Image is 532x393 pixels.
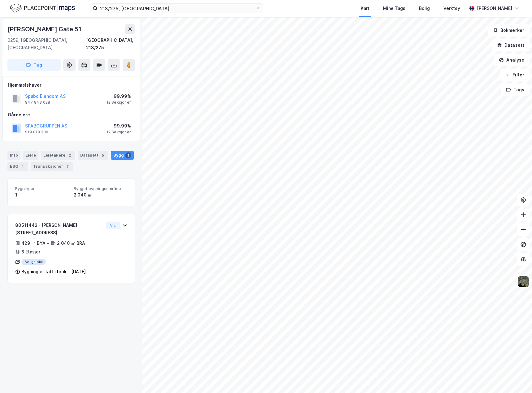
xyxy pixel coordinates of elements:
div: Gårdeiere [8,111,135,119]
div: 947 843 028 [25,100,50,105]
span: Bygget bygningsområde [74,186,127,191]
div: 2 040 ㎡ [74,191,127,199]
div: 1 [125,152,131,158]
div: Bygg [111,151,134,160]
div: Verktøy [443,5,460,12]
input: Søk på adresse, matrikkel, gårdeiere, leietakere eller personer [98,4,255,13]
div: Hjemmelshaver [8,81,135,89]
div: 6 Etasjer [21,248,40,256]
div: 919 819 200 [25,130,48,135]
button: Analyse [494,54,530,66]
div: Kontrollprogram for chat [501,363,532,393]
button: Vis [106,222,120,229]
iframe: Chat Widget [501,363,532,393]
div: Transaksjoner [31,162,73,171]
div: 99.99% [107,93,131,100]
div: 80511442 - [PERSON_NAME][STREET_ADDRESS] [15,222,103,236]
div: Bolig [419,5,430,12]
div: Leietakere [41,151,75,160]
div: Mine Tags [383,5,405,12]
div: 99.99% [107,122,131,130]
img: 9k= [517,276,529,287]
div: [PERSON_NAME] Gate 51 [7,24,83,34]
button: Tag [7,59,61,71]
div: [PERSON_NAME] [477,5,512,12]
div: Datasett [78,151,108,160]
div: ESG [7,162,28,171]
div: 7 [64,163,71,170]
div: Info [7,151,20,160]
img: logo.f888ab2527a4732fd821a326f86c7f29.svg [10,3,75,14]
div: 5 [100,152,106,158]
div: 12 Seksjoner [107,100,131,105]
div: 12 Seksjoner [107,130,131,135]
div: 1 [15,191,69,199]
button: Bokmerker [488,24,530,37]
div: [GEOGRAPHIC_DATA], 213/275 [86,37,135,51]
button: Tags [501,84,530,96]
div: Eiere [23,151,38,160]
div: 2 040 ㎡ BRA [57,240,85,247]
div: 0259, [GEOGRAPHIC_DATA], [GEOGRAPHIC_DATA] [7,37,86,51]
div: 2 [67,152,73,158]
div: Kart [361,5,369,12]
div: 4 [20,163,26,170]
div: Bygning er tatt i bruk - [DATE] [21,268,86,275]
div: • [47,241,49,246]
button: Datasett [492,39,530,51]
div: 429 ㎡ BYA [21,240,46,247]
button: Filter [500,69,530,81]
span: Bygninger [15,186,69,191]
